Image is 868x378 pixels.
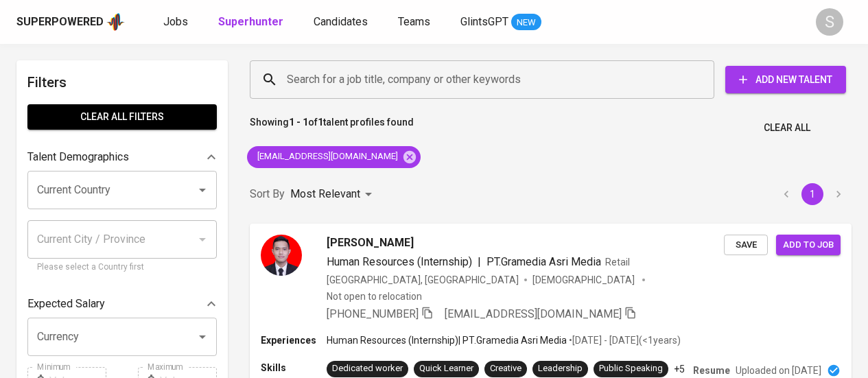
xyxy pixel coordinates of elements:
[801,183,823,205] button: page 1
[398,15,430,28] span: Teams
[605,257,630,268] span: Retail
[724,235,768,256] button: Save
[163,15,188,28] span: Jobs
[16,14,104,30] div: Superpowered
[599,362,663,375] div: Public Speaking
[247,146,421,168] div: [EMAIL_ADDRESS][DOMAIN_NAME]
[327,273,519,287] div: [GEOGRAPHIC_DATA], [GEOGRAPHIC_DATA]
[419,362,473,375] div: Quick Learner
[27,296,105,312] p: Expected Salary
[27,149,129,165] p: Talent Demographics
[567,333,681,347] p: • [DATE] - [DATE] ( <1 years )
[106,12,125,32] img: app logo
[193,180,212,200] button: Open
[816,8,843,36] div: S
[776,235,841,256] button: Add to job
[327,235,414,251] span: [PERSON_NAME]
[490,362,521,375] div: Creative
[736,364,821,377] p: Uploaded on [DATE]
[674,362,685,376] p: +5
[27,104,217,130] button: Clear All filters
[27,290,217,318] div: Expected Salary
[758,115,816,141] button: Clear All
[460,15,508,28] span: GlintsGPT
[327,333,567,347] p: Human Resources (Internship) | PT.Gramedia Asri Media
[27,71,217,93] h6: Filters
[486,255,601,268] span: PT.Gramedia Asri Media
[445,307,622,320] span: [EMAIL_ADDRESS][DOMAIN_NAME]
[478,254,481,270] span: |
[783,237,834,253] span: Add to job
[250,115,414,141] p: Showing of talent profiles found
[332,362,403,375] div: Dedicated worker
[193,327,212,346] button: Open
[327,255,472,268] span: Human Resources (Internship)
[314,15,368,28] span: Candidates
[327,290,422,303] p: Not open to relocation
[163,14,191,31] a: Jobs
[725,66,846,93] button: Add New Talent
[290,182,377,207] div: Most Relevant
[773,183,852,205] nav: pagination navigation
[290,186,360,202] p: Most Relevant
[314,14,371,31] a: Candidates
[218,15,283,28] b: Superhunter
[731,237,761,253] span: Save
[318,117,323,128] b: 1
[289,117,308,128] b: 1 - 1
[261,235,302,276] img: a890443bf758c4415d571ad492a90b85.jpg
[532,273,637,287] span: [DEMOGRAPHIC_DATA]
[261,333,327,347] p: Experiences
[511,16,541,29] span: NEW
[693,364,730,377] p: Resume
[327,307,419,320] span: [PHONE_NUMBER]
[247,150,406,163] span: [EMAIL_ADDRESS][DOMAIN_NAME]
[27,143,217,171] div: Talent Demographics
[764,119,810,137] span: Clear All
[538,362,583,375] div: Leadership
[398,14,433,31] a: Teams
[736,71,835,88] span: Add New Talent
[37,261,207,274] p: Please select a Country first
[250,186,285,202] p: Sort By
[218,14,286,31] a: Superhunter
[38,108,206,126] span: Clear All filters
[16,12,125,32] a: Superpoweredapp logo
[261,361,327,375] p: Skills
[460,14,541,31] a: GlintsGPT NEW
